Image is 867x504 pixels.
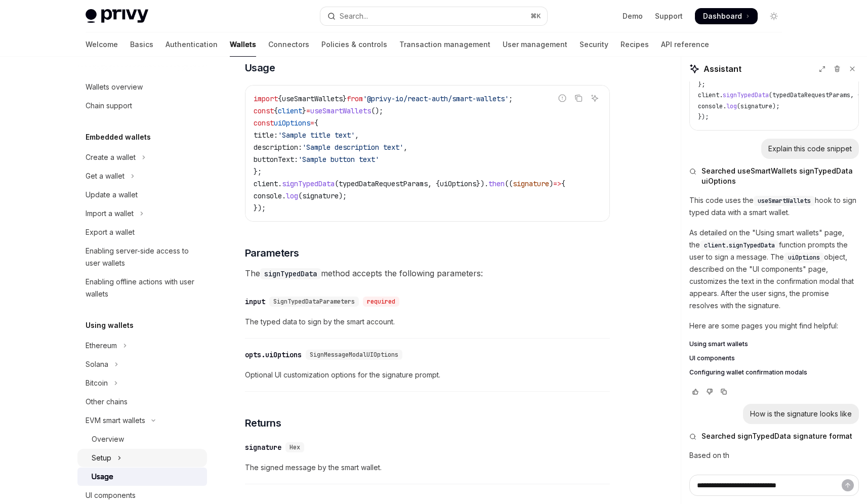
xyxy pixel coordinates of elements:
[726,102,737,110] span: log
[306,106,310,115] span: =
[343,94,347,103] span: }
[476,179,488,188] span: }).
[245,461,610,474] span: The signed message by the smart wallet.
[363,297,399,307] div: required
[719,91,723,99] span: .
[278,94,282,103] span: {
[302,106,306,115] span: }
[310,351,398,359] span: SignMessageModalUIOptions
[689,340,859,348] a: Using smart wallets
[86,207,134,220] div: Import a wallet
[282,179,335,188] span: signTypedData
[86,245,201,269] div: Enabling server-side access to user wallets
[77,242,207,272] a: Enabling server-side access to user wallets
[689,431,859,441] button: Searched signTypedData signature format
[77,430,207,448] a: Overview
[355,131,359,140] span: ,
[503,32,567,57] a: User management
[245,416,281,430] span: Returns
[772,91,850,99] span: typedDataRequestParams
[77,468,207,486] a: Usage
[758,197,811,205] span: useSmartWallets
[254,118,274,128] span: const
[86,414,145,427] div: EVM smart wallets
[86,81,143,93] div: Wallets overview
[428,179,440,188] span: , {
[768,144,852,154] div: Explain this code snippet
[290,443,300,451] span: Hex
[282,94,343,103] span: useSmartWallets
[509,94,513,103] span: ;
[254,167,262,176] span: };
[77,167,207,185] button: Toggle Get a wallet section
[689,368,859,376] a: Configuring wallet confirmation modals
[347,94,363,103] span: from
[130,32,153,57] a: Basics
[561,179,565,188] span: {
[698,91,719,99] span: client
[310,106,371,115] span: useSmartWallets
[320,7,547,25] button: Open search
[278,106,302,115] span: client
[166,32,218,57] a: Authentication
[245,316,610,328] span: The typed data to sign by the smart account.
[723,102,726,110] span: .
[77,355,207,373] button: Toggle Solana section
[556,92,569,105] button: Report incorrect code
[77,449,207,467] button: Toggle Setup section
[286,191,298,200] span: log
[850,91,861,99] span: , {
[440,179,476,188] span: uiOptions
[302,143,403,152] span: 'Sample description text'
[278,179,282,188] span: .
[698,102,723,110] span: console
[92,452,111,464] div: Setup
[254,179,278,188] span: client
[689,227,859,312] p: As detailed on the "Using smart wallets" page, the function prompts the user to sign a message. T...
[86,489,136,501] div: UI components
[572,92,585,105] button: Copy the contents from the code block
[77,411,207,430] button: Toggle EVM smart wallets section
[549,179,553,188] span: )
[704,241,775,249] span: client.signTypedData
[701,431,852,441] span: Searched signTypedData signature format
[245,350,302,360] div: opts.uiOptions
[580,32,608,57] a: Security
[698,80,705,89] span: };
[772,102,779,110] span: );
[689,475,859,496] textarea: Ask a question...
[737,102,740,110] span: (
[655,11,683,21] a: Support
[77,337,207,355] button: Toggle Ethereum section
[689,194,859,219] p: This code uses the hook to sign typed data with a smart wallet.
[704,387,716,397] button: Vote that response was not good
[488,179,505,188] span: then
[701,166,859,186] span: Searched useSmartWallets signTypedData uiOptions
[505,179,513,188] span: ((
[695,8,758,24] a: Dashboard
[278,131,355,140] span: 'Sample title text'
[254,155,298,164] span: buttonText:
[77,97,207,115] a: Chain support
[704,63,741,75] span: Assistant
[661,32,709,57] a: API reference
[553,179,561,188] span: =>
[769,91,772,99] span: (
[230,32,256,57] a: Wallets
[77,393,207,411] a: Other chains
[92,471,113,483] div: Usage
[302,191,339,200] span: signature
[86,32,118,57] a: Welcome
[689,354,735,362] span: UI components
[86,276,201,300] div: Enabling offline actions with user wallets
[86,319,134,331] h5: Using wallets
[274,118,310,128] span: uiOptions
[371,106,383,115] span: ();
[689,166,859,186] button: Searched useSmartWallets signTypedData uiOptions
[245,266,610,280] span: The method accepts the following parameters:
[513,179,549,188] span: signature
[335,179,339,188] span: (
[268,32,309,57] a: Connectors
[92,433,124,445] div: Overview
[254,143,302,152] span: description:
